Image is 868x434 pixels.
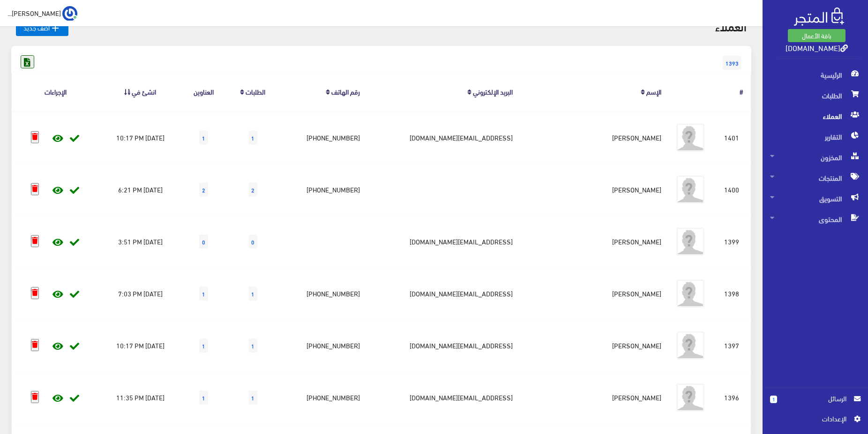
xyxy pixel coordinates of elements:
[770,168,861,188] span: المنتجات
[248,390,257,405] span: 1
[279,267,367,319] td: [PHONE_NUMBER]
[473,85,513,98] a: البريد اﻹلكتروني
[763,65,868,85] a: الرئيسية
[520,267,669,319] td: [PERSON_NAME]
[770,85,861,106] span: الطلبات
[676,228,704,256] img: avatar.png
[248,183,257,197] span: 2
[715,20,747,32] h2: العملاء
[770,106,861,126] span: العملاء
[676,124,704,152] img: avatar.png
[794,7,844,26] img: .
[367,215,520,267] td: [EMAIL_ADDRESS][DOMAIN_NAME]
[99,163,181,215] td: [DATE] 6:21 PM
[676,383,704,412] img: avatar.png
[770,188,861,209] span: التسويق
[99,319,181,371] td: [DATE] 10:17 PM
[770,413,861,428] a: اﻹعدادات
[7,6,77,21] a: ... [PERSON_NAME]...
[279,319,367,371] td: [PHONE_NUMBER]
[520,215,669,267] td: [PERSON_NAME]
[770,209,861,229] span: المحتوى
[712,319,751,371] td: 1397
[676,176,704,204] img: avatar.png
[712,371,751,423] td: 1396
[50,22,61,34] i: 
[199,390,208,405] span: 1
[770,393,861,413] a: 1 الرسائل
[16,20,68,36] a: أضف جديد
[770,147,861,168] span: المخزون
[7,7,61,19] span: [PERSON_NAME]...
[367,319,520,371] td: [EMAIL_ADDRESS][DOMAIN_NAME]
[367,371,520,423] td: [EMAIL_ADDRESS][DOMAIN_NAME]
[712,215,751,267] td: 1399
[248,338,257,353] span: 1
[786,41,848,54] a: [DOMAIN_NAME]
[770,396,777,403] span: 1
[199,131,208,145] span: 1
[712,72,751,111] th: #
[12,72,99,111] th: الإجراءات
[248,287,257,301] span: 1
[367,267,520,319] td: [EMAIL_ADDRESS][DOMAIN_NAME]
[763,85,868,106] a: الطلبات
[646,85,661,98] a: الإسم
[788,29,846,42] a: باقة الأعمال
[248,131,257,145] span: 1
[712,267,751,319] td: 1398
[279,111,367,164] td: [PHONE_NUMBER]
[199,183,208,197] span: 2
[520,371,669,423] td: [PERSON_NAME]
[763,209,868,229] a: المحتوى
[199,235,208,249] span: 0
[99,215,181,267] td: [DATE] 3:51 PM
[99,111,181,164] td: [DATE] 10:17 PM
[367,111,520,164] td: [EMAIL_ADDRESS][DOMAIN_NAME]
[199,287,208,301] span: 1
[712,163,751,215] td: 1400
[676,280,704,308] img: avatar.png
[99,371,181,423] td: [DATE] 11:35 PM
[520,319,669,371] td: [PERSON_NAME]
[723,56,741,70] span: 1393
[99,267,181,319] td: [DATE] 7:03 PM
[763,147,868,168] a: المخزون
[246,85,265,98] a: الطلبات
[279,163,367,215] td: [PHONE_NUMBER]
[763,106,868,126] a: العملاء
[520,111,669,164] td: [PERSON_NAME]
[770,65,861,85] span: الرئيسية
[712,111,751,164] td: 1401
[132,85,156,98] a: انشئ في
[763,168,868,188] a: المنتجات
[520,163,669,215] td: [PERSON_NAME]
[763,126,868,147] a: التقارير
[181,72,226,111] th: العناوين
[778,413,846,424] span: اﻹعدادات
[248,235,257,249] span: 0
[331,85,360,98] a: رقم الهاتف
[279,371,367,423] td: [PHONE_NUMBER]
[62,6,77,21] img: ...
[676,331,704,360] img: avatar.png
[199,338,208,353] span: 1
[785,393,846,404] span: الرسائل
[770,126,861,147] span: التقارير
